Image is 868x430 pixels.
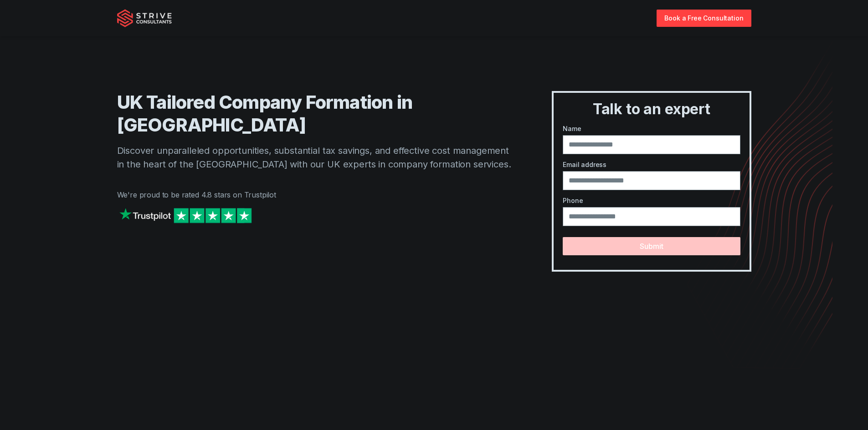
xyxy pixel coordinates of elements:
a: Book a Free Consultation [657,10,751,26]
label: Email address [563,160,740,169]
h1: UK Tailored Company Formation in [GEOGRAPHIC_DATA] [117,91,516,137]
p: We're proud to be rated 4.8 stars on Trustpilot [117,189,516,200]
img: Strive on Trustpilot [117,206,254,225]
img: Strive Consultants [117,9,172,27]
h3: Talk to an expert [557,100,745,118]
label: Phone [563,196,740,205]
label: Name [563,124,740,133]
button: Submit [563,237,740,255]
p: Discover unparalleled opportunities, substantial tax savings, and effective cost management in th... [117,144,516,171]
